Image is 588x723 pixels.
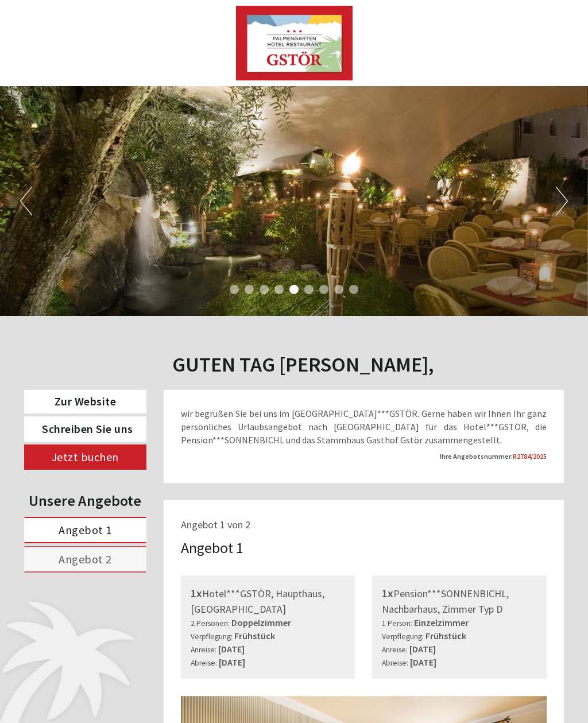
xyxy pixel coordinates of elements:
div: Unsere Angebote [24,490,146,511]
span: Angebot 1 [59,523,112,537]
a: Schreiben Sie uns [24,416,146,442]
b: Einzelzimmer [414,617,469,628]
button: Senden [292,297,366,323]
div: Hotel***GSTÖR, Haupthaus, [GEOGRAPHIC_DATA] [191,585,346,616]
a: Zur Website [24,390,146,413]
p: wir begrüßen Sie bei uns im [GEOGRAPHIC_DATA]***GSTÖR. Gerne haben wir Ihnen Ihr ganz persönliche... [181,407,547,447]
small: Anreise: [382,645,408,655]
button: Next [556,187,568,215]
a: Jetzt buchen [24,444,146,470]
small: Anreise: [191,645,216,655]
small: 20:13 [17,56,177,64]
small: Verpflegung: [382,632,424,641]
small: Abreise: [191,658,217,668]
h1: Guten Tag [PERSON_NAME], [172,353,434,376]
b: [DATE] [410,656,436,668]
b: Doppelzimmer [231,617,291,628]
b: Frühstück [425,630,466,641]
small: Verpflegung: [191,632,233,641]
small: 2 Personen: [191,618,230,628]
span: R2784/2025 [513,452,547,461]
div: Pension***SONNENBICHL, Nachbarhaus, Zimmer Typ D [382,585,537,616]
b: [DATE] [409,643,436,655]
strong: Ihre Angebotsnummer: [440,452,547,461]
b: [DATE] [218,643,245,655]
span: Angebot 2 [59,552,112,566]
button: Previous [20,187,32,215]
span: Angebot 1 von 2 [181,518,250,531]
div: [DATE] [163,9,204,28]
b: Frühstück [234,630,275,641]
div: Angebot 1 [181,537,243,558]
small: 1 Person: [382,618,412,628]
b: 1x [191,586,202,600]
div: PALMENGARTEN Hotel GSTÖR [17,33,177,42]
b: [DATE] [219,656,245,668]
small: Abreise: [382,658,408,668]
div: Guten Tag, wie können wir Ihnen helfen? [9,31,183,66]
b: 1x [382,586,393,600]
